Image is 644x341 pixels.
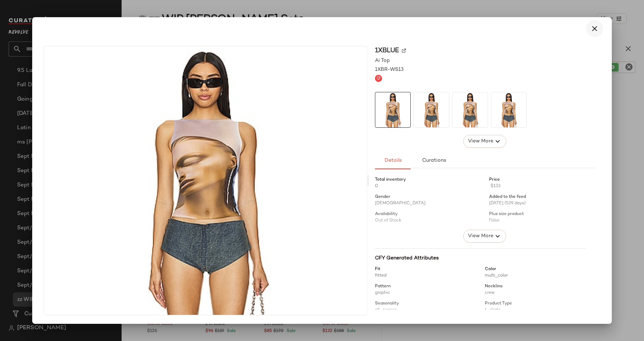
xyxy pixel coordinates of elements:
[375,254,586,262] div: CFY Generated Attributes
[375,46,399,55] span: 1XBLUE
[384,158,401,164] span: Details
[414,92,449,127] img: 1XBR-WS13_V1.jpg
[491,92,526,127] img: 1XBR-WS13_V1.jpg
[402,49,406,53] img: svg%3e
[463,230,506,243] button: View More
[44,46,367,315] img: 1XBR-WS13_V1.jpg
[453,92,488,127] img: 1XBR-WS13_V1.jpg
[468,137,493,146] span: View More
[422,158,446,164] span: Curations
[376,76,381,81] img: svg%3e
[468,232,493,240] span: View More
[463,135,506,148] button: View More
[375,92,410,127] img: 1XBR-WS13_V1.jpg
[375,57,390,64] span: Ai Top
[375,66,404,73] span: 1XBR-WS13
